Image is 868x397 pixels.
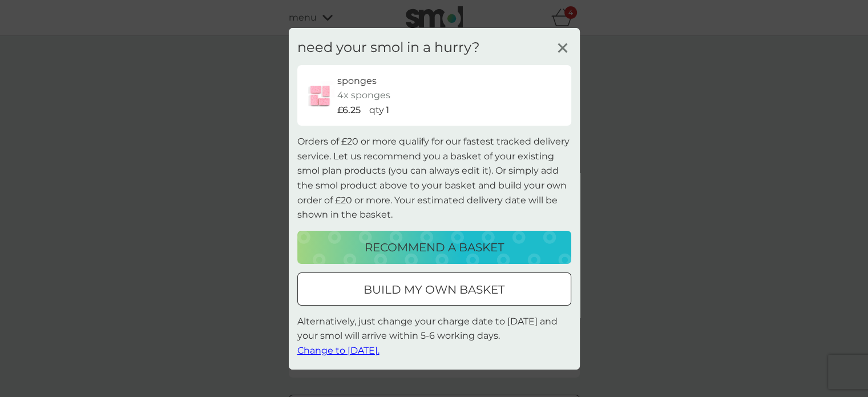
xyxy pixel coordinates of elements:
p: recommend a basket [365,238,504,256]
p: £6.25 [337,103,361,118]
p: 1 [386,103,389,118]
span: Change to [DATE]. [297,345,380,356]
p: qty [369,103,384,118]
p: sponges [337,73,377,88]
button: Change to [DATE]. [297,343,380,358]
button: build my own basket [297,272,571,306]
h3: need your smol in a hurry? [297,39,480,55]
p: 4x sponges [337,88,390,103]
button: recommend a basket [297,231,571,264]
p: build my own basket [364,280,504,299]
p: Orders of £20 or more qualify for our fastest tracked delivery service. Let us recommend you a ba... [297,134,571,222]
p: Alternatively, just change your charge date to [DATE] and your smol will arrive within 5-6 workin... [297,314,571,358]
